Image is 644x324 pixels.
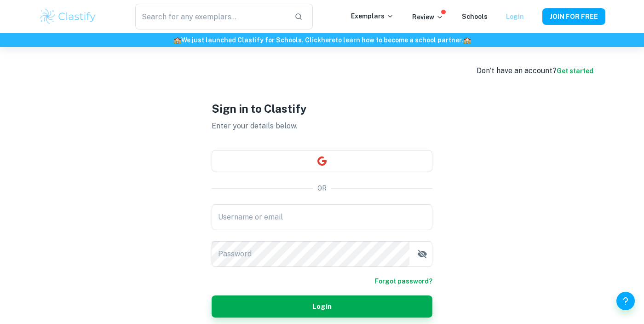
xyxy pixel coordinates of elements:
[212,295,432,318] button: Login
[477,65,593,76] div: Don’t have an account?
[135,4,287,29] input: Search for any exemplars...
[542,8,605,25] button: JOIN FOR FREE
[462,13,488,20] a: Schools
[317,183,327,193] p: OR
[616,292,635,310] button: Help and Feedback
[173,36,181,44] span: 🏫
[39,7,97,26] img: Clastify logo
[463,36,471,44] span: 🏫
[321,36,335,44] a: here
[212,100,432,117] h1: Sign in to Clastify
[412,12,443,22] p: Review
[351,11,394,21] p: Exemplars
[506,13,524,20] a: Login
[375,276,432,286] a: Forgot password?
[557,67,593,75] a: Get started
[2,35,642,45] h6: We just launched Clastify for Schools. Click to learn how to become a school partner.
[212,121,432,132] p: Enter your details below.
